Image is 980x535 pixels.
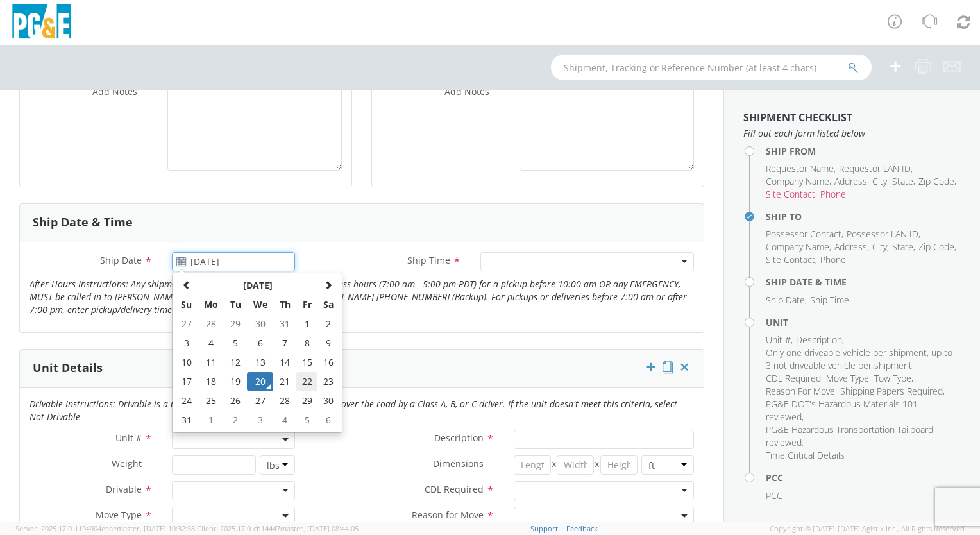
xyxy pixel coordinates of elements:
[425,483,484,495] span: CDL Required
[566,523,598,533] a: Feedback
[247,391,274,411] td: 27
[175,334,198,353] td: 3
[766,162,834,174] span: Requestor Name
[766,473,961,482] h4: PCC
[826,372,871,385] li: ,
[30,278,687,316] i: After Hours Instructions: Any shipment request submitted after normal business hours (7:00 am - 5...
[198,295,224,314] th: Mo
[766,294,805,306] span: Ship Date
[872,241,889,253] li: ,
[834,175,867,187] span: Address
[872,241,887,253] span: City
[273,295,296,314] th: Th
[224,372,247,391] td: 19
[766,253,815,266] span: Site Contact
[198,276,317,295] th: Select Month
[33,216,133,229] h3: Ship Date & Time
[247,334,274,353] td: 6
[92,85,137,98] span: Add Notes
[273,314,296,334] td: 31
[433,457,484,470] span: Dimensions
[557,455,594,475] input: Width
[224,411,247,430] td: 2
[918,241,954,253] span: Zip Code
[872,175,887,187] span: City
[847,228,918,240] span: Possessor LAN ID
[600,455,638,475] input: Height
[197,523,359,533] span: Client: 2025.17.0-cb14447
[273,372,296,391] td: 21
[743,110,852,124] strong: Shipment Checklist
[273,411,296,430] td: 4
[766,398,958,423] li: ,
[224,295,247,314] th: Tu
[175,372,198,391] td: 17
[918,241,956,253] li: ,
[434,432,484,444] span: Description
[175,295,198,314] th: Su
[840,385,943,397] span: Shipping Papers Required
[551,55,872,80] input: Shipment, Tracking or Reference Number (at least 4 chars)
[834,241,869,253] li: ,
[766,294,807,307] li: ,
[317,391,339,411] td: 30
[766,228,843,241] li: ,
[317,314,339,334] td: 2
[743,127,961,140] span: Fill out each form listed below
[766,253,817,266] li: ,
[247,372,274,391] td: 20
[770,523,965,534] span: Copyright © [DATE]-[DATE] Agistix Inc., All Rights Reserved
[766,188,815,200] span: Site Contact
[273,353,296,372] td: 14
[918,175,954,187] span: Zip Code
[175,314,198,334] td: 27
[224,334,247,353] td: 5
[224,391,247,411] td: 26
[594,455,600,475] span: X
[847,228,920,241] li: ,
[30,398,677,423] i: Drivable Instructions: Drivable is a unit that is roadworthy and can be driven over the road by a...
[224,353,247,372] td: 12
[551,455,557,475] span: X
[796,334,844,346] li: ,
[839,162,913,175] li: ,
[796,334,842,346] span: Description
[407,254,450,266] span: Ship Time
[273,334,296,353] td: 7
[766,423,933,448] span: PG&E Hazardous Transportation Tailboard reviewed
[100,254,142,266] span: Ship Date
[317,295,339,314] th: Sa
[247,314,274,334] td: 30
[117,523,195,533] span: master, [DATE] 10:32:38
[918,175,956,188] li: ,
[175,391,198,411] td: 24
[296,391,318,411] td: 29
[834,175,869,188] li: ,
[33,362,103,375] h3: Unit Details
[766,398,918,423] span: PG&E DOT's Hazardous Materials 101 reviewed
[766,372,821,384] span: CDL Required
[317,411,339,430] td: 6
[198,372,224,391] td: 18
[198,411,224,430] td: 1
[766,175,831,188] li: ,
[412,509,484,521] span: Reason for Move
[874,372,911,384] span: Tow Type
[296,314,318,334] td: 1
[766,372,823,385] li: ,
[224,314,247,334] td: 29
[96,509,142,521] span: Move Type
[766,162,836,175] li: ,
[182,280,191,289] span: Previous Month
[810,294,849,306] span: Ship Time
[10,4,74,42] img: pge-logo-06675f144f4cfa6a6814.png
[766,318,961,327] h4: Unit
[106,483,142,495] span: Drivable
[247,295,274,314] th: We
[766,146,961,156] h4: Ship From
[872,175,889,188] li: ,
[175,411,198,430] td: 31
[766,277,961,287] h4: Ship Date & Time
[514,455,551,475] input: Length
[834,241,867,253] span: Address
